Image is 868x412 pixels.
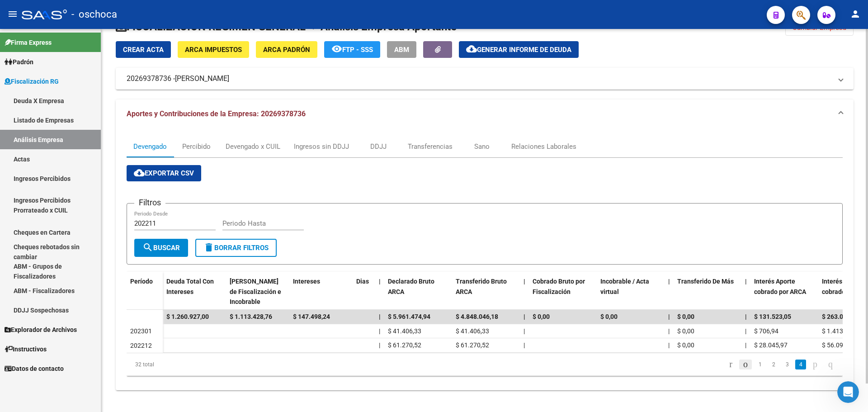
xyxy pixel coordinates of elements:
button: Buscar [134,239,188,257]
span: $ 706,94 [754,327,778,335]
span: | [668,341,670,349]
span: $ 0,00 [600,313,618,320]
button: ABM [387,41,416,58]
span: | [668,313,670,320]
span: $ 0,00 [677,341,694,349]
span: FTP - SSS [342,46,373,54]
span: Instructivos [5,344,47,354]
span: Aportes y Contribuciones de la Empresa: 20269378736 [127,109,306,118]
span: Crear Acta [123,46,164,54]
mat-icon: cloud_download [134,167,145,178]
span: $ 131.523,05 [754,313,791,320]
div: Aportes y Contribuciones de la Empresa: 20269378736 [116,128,854,390]
span: ARCA Padrón [263,46,310,54]
span: $ 56.091,93 [822,341,855,349]
datatable-header-cell: Transferido Bruto ARCA [452,272,520,312]
span: Interés Aporte cobrado por ARCA [754,278,806,295]
span: $ 41.406,33 [456,327,489,335]
div: DDJJ [370,142,387,152]
div: Transferencias [408,142,453,152]
span: $ 1.113.428,76 [230,313,272,320]
span: Deuda Total Con Intereses [166,278,214,295]
datatable-header-cell: Intereses [289,272,353,312]
span: $ 0,00 [677,327,694,335]
span: $ 5.961.474,94 [388,313,430,320]
span: $ 263.046,15 [822,313,859,320]
button: Exportar CSV [127,165,201,181]
span: ABM [394,46,409,54]
span: Borrar Filtros [203,244,269,252]
span: Cobrado Bruto por Fiscalización [533,278,585,295]
button: FTP - SSS [324,41,380,58]
li: page 1 [753,357,767,372]
datatable-header-cell: Declarado Bruto ARCA [384,272,452,312]
span: 202301 [130,327,152,335]
datatable-header-cell: Dias [353,272,375,312]
a: 3 [782,360,793,369]
span: | [524,341,525,349]
span: | [524,278,525,285]
button: ARCA Padrón [256,41,317,58]
button: Borrar Filtros [195,239,277,257]
div: Devengado [133,142,167,152]
datatable-header-cell: | [741,272,750,312]
span: Padrón [5,57,33,67]
h3: Filtros [134,196,165,209]
datatable-header-cell: Incobrable / Acta virtual [597,272,665,312]
datatable-header-cell: Período [127,272,163,310]
span: | [379,313,381,320]
span: Buscar [142,244,180,252]
mat-icon: search [142,242,153,253]
span: Declarado Bruto ARCA [388,278,434,295]
span: Intereses [293,278,320,285]
span: Período [130,278,153,285]
iframe: Intercom live chat [837,381,859,403]
mat-panel-title: 20269378736 - [127,74,832,84]
datatable-header-cell: Deuda Total Con Intereses [163,272,226,312]
span: Explorador de Archivos [5,325,77,335]
span: | [524,313,525,320]
button: ARCA Impuestos [178,41,249,58]
datatable-header-cell: Interés Aporte cobrado por ARCA [750,272,818,312]
span: | [745,313,747,320]
span: $ 28.045,97 [754,341,788,349]
span: | [379,341,380,349]
span: ARCA Impuestos [185,46,242,54]
span: Incobrable / Acta virtual [600,278,649,295]
button: Crear Acta [116,41,171,58]
span: $ 147.498,24 [293,313,330,320]
button: Generar informe de deuda [459,41,579,58]
span: Exportar CSV [134,169,194,177]
span: $ 1.413,89 [822,327,852,335]
span: Datos de contacto [5,364,64,374]
div: 32 total [127,353,268,376]
span: Dias [356,278,369,285]
mat-icon: menu [7,9,18,19]
span: $ 0,00 [677,313,694,320]
span: $ 4.848.046,18 [456,313,498,320]
span: $ 41.406,33 [388,327,421,335]
mat-icon: person [850,9,861,19]
mat-icon: cloud_download [466,43,477,54]
span: $ 61.270,52 [456,341,489,349]
li: page 4 [794,357,807,372]
a: 4 [795,360,806,369]
span: | [668,278,670,285]
div: Ingresos sin DDJJ [294,142,349,152]
mat-icon: remove_red_eye [331,43,342,54]
span: | [524,327,525,335]
datatable-header-cell: | [520,272,529,312]
span: 202212 [130,342,152,349]
span: Firma Express [5,38,52,47]
div: Relaciones Laborales [511,142,576,152]
span: [PERSON_NAME] de Fiscalización e Incobrable [230,278,281,306]
div: Percibido [182,142,211,152]
div: Sano [474,142,490,152]
span: - oschoca [71,5,117,24]
a: go to previous page [739,360,752,369]
span: $ 61.270,52 [388,341,421,349]
span: Generar informe de deuda [477,46,571,54]
a: 1 [755,360,765,369]
datatable-header-cell: | [375,272,384,312]
div: Devengado x CUIL [226,142,280,152]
